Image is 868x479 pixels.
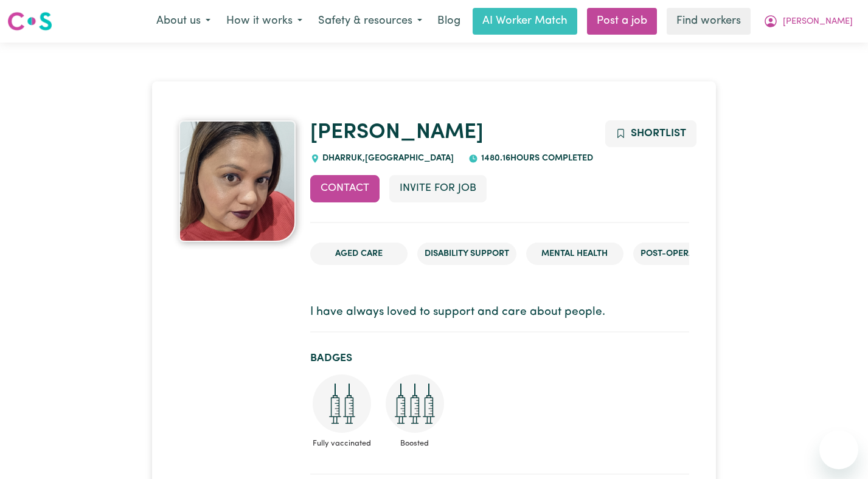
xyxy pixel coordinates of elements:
[310,304,689,322] p: I have always loved to support and care about people.
[605,120,697,147] button: Add to shortlist
[310,9,430,34] button: Safety & resources
[755,9,861,34] button: My Account
[179,120,296,242] img: Shobna
[148,9,218,34] button: About us
[310,122,484,143] a: [PERSON_NAME]
[389,175,487,202] button: Invite for Job
[310,175,380,202] button: Contact
[417,243,516,266] li: Disability Support
[631,128,686,139] span: Shortlist
[478,154,593,163] span: 1480.16 hours completed
[7,7,52,35] a: Careseekers logo
[313,374,371,433] img: Care and support worker has received 2 doses of COVID-19 vaccine
[633,243,742,266] li: Post-operative care
[383,433,446,454] span: Boosted
[667,8,751,35] a: Find workers
[473,8,577,35] a: AI Worker Match
[386,374,444,433] img: Care and support worker has received booster dose of COVID-19 vaccination
[310,243,408,266] li: Aged Care
[320,154,454,163] span: DHARRUK , [GEOGRAPHIC_DATA]
[526,243,623,266] li: Mental Health
[310,433,373,454] span: Fully vaccinated
[7,10,52,32] img: Careseekers logo
[310,352,689,365] h2: Badges
[179,120,296,242] a: Shobna's profile picture'
[783,15,853,29] span: [PERSON_NAME]
[430,8,468,35] a: Blog
[587,8,657,35] a: Post a job
[819,430,858,469] iframe: Button to launch messaging window
[218,9,310,34] button: How it works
